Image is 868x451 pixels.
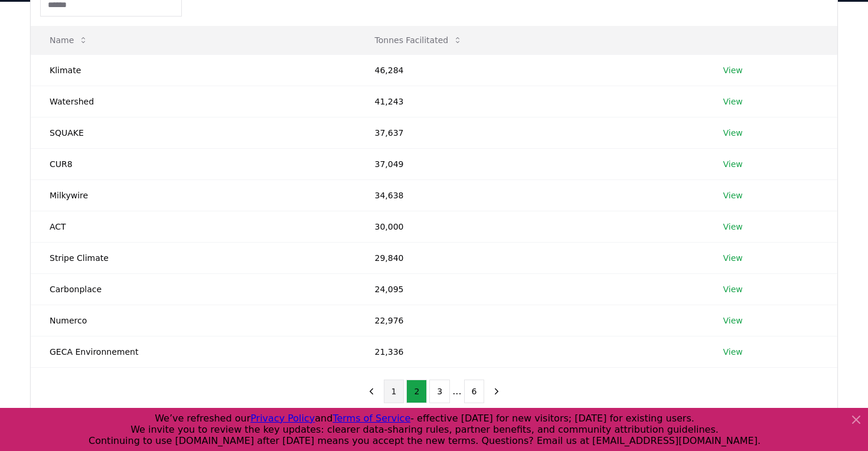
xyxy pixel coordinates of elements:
[356,117,704,148] td: 37,637
[31,336,356,367] td: GECA Environnement
[723,346,743,358] a: View
[723,189,743,201] a: View
[356,211,704,242] td: 30,000
[723,221,743,233] a: View
[31,211,356,242] td: ACT
[31,242,356,273] td: Stripe Climate
[356,54,704,86] td: 46,284
[464,380,485,403] button: 6
[356,148,704,179] td: 37,049
[723,64,743,76] a: View
[723,283,743,295] a: View
[356,305,704,336] td: 22,976
[452,384,461,398] li: ...
[723,127,743,139] a: View
[356,242,704,273] td: 29,840
[356,273,704,305] td: 24,095
[31,305,356,336] td: Numerco
[31,148,356,179] td: CUR8
[31,54,356,86] td: Klimate
[356,179,704,211] td: 34,638
[406,380,427,403] button: 2
[31,117,356,148] td: SQUAKE
[356,336,704,367] td: 21,336
[40,28,97,52] button: Name
[723,252,743,264] a: View
[356,86,704,117] td: 41,243
[723,158,743,170] a: View
[361,380,381,403] button: previous page
[31,86,356,117] td: Watershed
[487,380,507,403] button: next page
[723,315,743,326] a: View
[31,273,356,305] td: Carbonplace
[429,380,450,403] button: 3
[723,96,743,107] a: View
[366,28,472,52] button: Tonnes Facilitated
[31,179,356,211] td: Milkywire
[384,380,404,403] button: 1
